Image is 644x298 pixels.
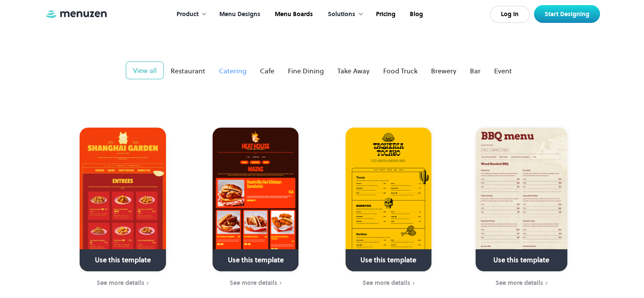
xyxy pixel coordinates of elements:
div: See more details [97,279,144,286]
div: See more details [495,279,543,286]
div: See more details [362,279,410,286]
a: Start Designing [534,5,600,23]
a: Use this template [345,128,431,271]
a: See more details [62,279,184,288]
div: Food Truck [383,66,417,76]
div: Catering [219,66,246,76]
a: See more details [460,279,583,288]
a: Menu Designs [211,1,267,28]
div: View all [133,65,157,75]
a: Use this template [475,128,567,271]
div: Event [494,66,512,76]
a: See more details [194,279,317,288]
div: Bar [470,66,481,76]
div: Fine Dining [288,66,324,76]
a: Pricing [368,1,402,28]
div: Solutions [328,10,355,19]
div: Take Away [337,66,370,76]
div: Product [177,10,199,19]
a: Menu Boards [267,1,319,28]
a: Use this template [80,128,166,271]
div: Restaurant [171,66,205,76]
div: Cafe [260,66,274,76]
div: Solutions [319,1,368,28]
div: See more details [229,279,277,286]
a: Use this template [213,128,299,271]
div: Brewery [431,66,456,76]
a: Blog [402,1,429,28]
a: Log In [490,6,530,23]
div: Product [168,1,211,28]
a: See more details [327,279,450,288]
